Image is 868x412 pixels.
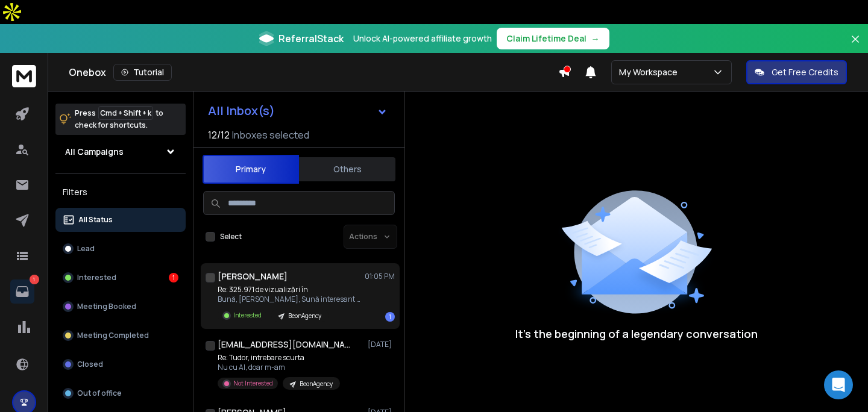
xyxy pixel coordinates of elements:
p: Interested [233,311,262,320]
p: BeonAgency [288,311,321,320]
p: My Workspace [619,66,682,78]
button: Meeting Completed [55,323,186,348]
button: Out of office [55,381,186,405]
span: → [591,33,600,45]
button: Claim Lifetime Deal→ [497,28,609,49]
p: Unlock AI-powered affiliate growth [353,33,492,45]
button: Others [299,156,395,183]
p: 1 [30,275,39,284]
div: 1 [169,273,178,282]
h1: All Campaigns [65,146,124,158]
h3: Filters [55,184,186,201]
p: Closed [77,360,103,369]
p: It’s the beginning of a legendary conversation [515,325,758,342]
p: All Status [78,215,113,225]
p: Meeting Booked [77,302,136,311]
button: Tutorial [113,64,172,81]
span: ReferralStack [278,31,344,46]
p: Interested [77,273,116,282]
p: BeonAgency [300,379,333,389]
h3: Inboxes selected [232,128,309,142]
button: Lead [55,237,186,261]
p: Re: Tudor, intrebare scurta [218,353,340,363]
p: Out of office [77,389,122,398]
p: Press to check for shortcuts. [75,107,163,131]
button: Meeting Booked [55,295,186,319]
button: All Status [55,208,186,232]
div: 1 [385,312,395,322]
a: 1 [10,279,34,304]
button: Interested1 [55,266,186,290]
p: 01:05 PM [365,272,395,281]
p: Nu cu AI, doar m-am [218,363,340,372]
button: Closed [55,352,186,376]
button: All Inbox(s) [198,99,397,123]
p: Bună, [PERSON_NAME], Sună interesant ce [218,295,362,304]
p: Get Free Credits [772,66,838,78]
span: 12 / 12 [208,128,230,142]
div: Open Intercom Messenger [824,370,853,399]
div: Onebox [69,64,558,81]
h1: All Inbox(s) [208,105,275,117]
label: Select [220,232,242,242]
h1: [PERSON_NAME] [218,270,288,282]
button: Close banner [848,31,863,60]
button: Get Free Credits [746,60,847,84]
p: Lead [77,244,95,254]
h1: [EMAIL_ADDRESS][DOMAIN_NAME] [218,339,350,351]
p: Meeting Completed [77,331,149,340]
p: [DATE] [368,340,395,349]
button: Primary [203,155,299,184]
button: All Campaigns [55,140,186,164]
span: Cmd + Shift + k [98,106,153,120]
p: Re: 325.971 de vizualizări în [218,285,362,295]
p: Not Interested [233,379,273,388]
